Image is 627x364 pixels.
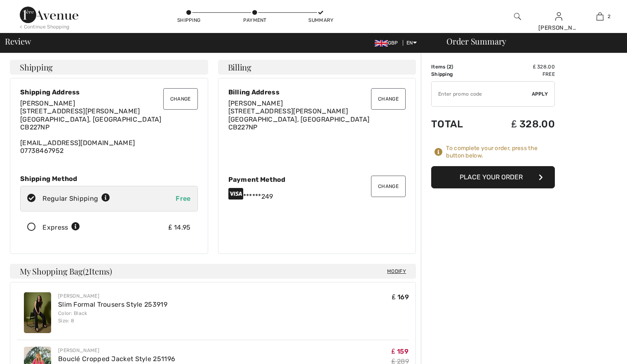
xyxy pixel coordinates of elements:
span: Billing [228,63,251,71]
div: Shipping Address [20,88,198,96]
img: UK Pound [375,40,388,47]
button: Change [371,176,406,197]
img: 1ère Avenue [20,7,78,23]
a: Slim Formal Trousers Style 253919 [58,301,167,308]
span: [STREET_ADDRESS][PERSON_NAME] [GEOGRAPHIC_DATA], [GEOGRAPHIC_DATA] CB227NP [228,107,370,131]
span: EN [406,40,417,46]
button: Place Your Order [431,166,555,188]
div: Express [42,223,80,232]
span: ₤ 169 [392,293,409,301]
button: Change [163,88,198,110]
span: [PERSON_NAME] [228,99,283,107]
img: My Bag [596,12,604,21]
img: Slim Formal Trousers Style 253919 [24,292,51,333]
div: Regular Shipping [42,194,110,204]
div: Shipping [176,16,201,24]
div: To complete your order, press the button below. [446,145,555,160]
div: [PERSON_NAME] [58,292,167,300]
a: Bouclé Cropped Jacket Style 251196 [58,355,175,363]
div: [PERSON_NAME] [538,23,579,32]
div: ₤ 14.95 [169,223,191,232]
div: Shipping Method [20,175,198,183]
span: ₤ 159 [392,348,409,355]
span: [PERSON_NAME] [20,99,75,107]
span: 2 [449,64,451,70]
div: Order Summary [437,37,622,45]
a: Sign In [555,12,562,20]
div: Payment [242,16,267,24]
iframe: Opens a widget where you can chat to one of our agents [575,339,619,360]
div: [PERSON_NAME] [58,347,175,354]
span: Free [176,195,190,202]
td: ₤ 328.00 [484,110,555,138]
a: 2 [580,12,620,21]
span: Modify [387,267,406,275]
td: Free [484,70,555,78]
td: Total [431,110,484,138]
td: Items ( ) [431,63,484,70]
div: Color: Black Size: 8 [58,310,167,324]
h4: My Shopping Bag [10,264,416,279]
span: [STREET_ADDRESS][PERSON_NAME] [GEOGRAPHIC_DATA], [GEOGRAPHIC_DATA] CB227NP [20,107,162,131]
td: Shipping [431,70,484,78]
img: search the website [514,12,521,21]
span: ( Items) [83,265,112,277]
input: Promo code [432,82,532,106]
div: Summary [308,16,333,24]
span: 2 [608,13,611,20]
span: Apply [532,90,548,98]
img: My Info [555,12,562,21]
div: Payment Method [228,176,406,183]
span: 2 [85,265,89,276]
span: Review [5,37,31,45]
div: [EMAIL_ADDRESS][DOMAIN_NAME] 07738467952 [20,99,198,155]
span: GBP [375,40,402,46]
div: Billing Address [228,88,406,96]
button: Change [371,88,406,110]
td: ₤ 328.00 [484,63,555,70]
span: Shipping [20,63,53,71]
div: < Continue Shopping [20,23,70,31]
